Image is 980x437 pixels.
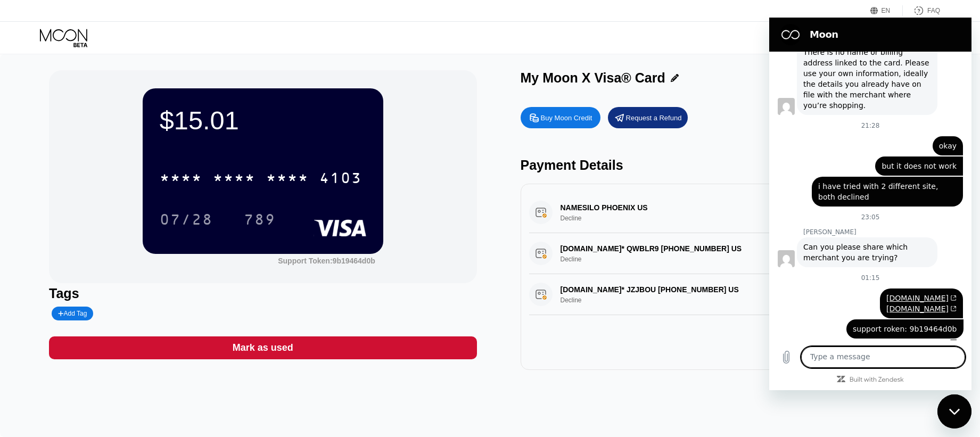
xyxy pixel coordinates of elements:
[541,113,592,122] div: Buy Moon Credit
[626,113,682,122] div: Request a Refund
[278,257,375,265] div: Support Token: 9b19464d0b
[160,212,213,229] div: 07/28
[882,7,891,14] div: EN
[927,7,940,14] div: FAQ
[58,310,87,317] div: Add Tag
[160,105,366,135] div: $15.01
[903,5,940,16] div: FAQ
[278,257,375,265] div: Support Token:9b19464d0b
[233,342,293,354] div: Mark as used
[521,70,665,86] div: My Moon X Visa® Card
[937,394,971,428] iframe: Button to launch messaging window, conversation in progress
[244,212,276,229] div: 789
[521,107,600,128] div: Buy Moon Credit
[870,5,903,16] div: EN
[769,18,971,390] iframe: Messaging window
[49,336,476,359] div: Mark as used
[319,171,362,188] div: 4103
[608,107,688,128] div: Request a Refund
[52,307,93,320] div: Add Tag
[236,206,284,233] div: 789
[49,286,476,301] div: Tags
[521,158,948,173] div: Payment Details
[152,206,221,233] div: 07/28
